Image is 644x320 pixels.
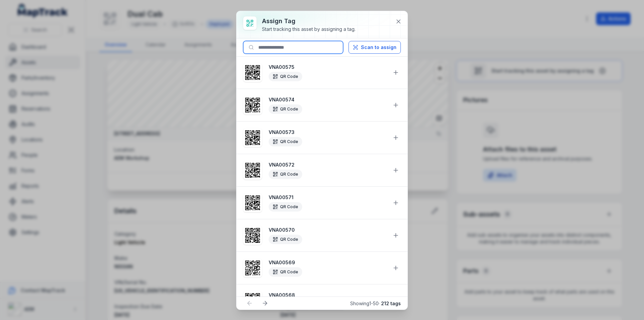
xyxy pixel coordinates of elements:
strong: VNA00575 [269,64,387,71]
div: QR Code [269,170,302,179]
strong: VNA00570 [269,227,387,233]
div: QR Code [269,267,302,277]
strong: VNA00571 [269,194,387,201]
button: Scan to assign [348,41,401,54]
span: Showing 1 - 50 · [350,301,401,306]
strong: VNA00568 [269,292,387,299]
strong: VNA00574 [269,96,387,103]
h3: Assign tag [262,16,356,26]
div: QR Code [269,137,302,146]
div: QR Code [269,72,302,81]
div: Start tracking this asset by assigning a tag. [262,26,356,33]
div: QR Code [269,202,302,212]
strong: VNA00572 [269,162,387,168]
div: QR Code [269,104,302,114]
strong: VNA00569 [269,259,387,266]
strong: 212 tags [381,301,401,306]
div: QR Code [269,235,302,244]
strong: VNA00573 [269,129,387,136]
